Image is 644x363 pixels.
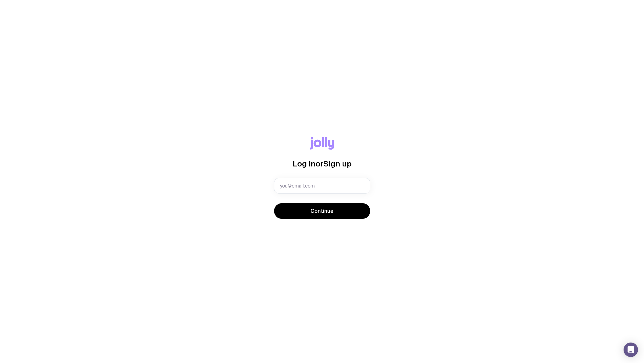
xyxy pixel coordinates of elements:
[293,159,316,168] span: Log in
[316,159,323,168] span: or
[310,207,334,215] span: Continue
[323,159,352,168] span: Sign up
[274,178,370,194] input: you@email.com
[624,343,638,357] div: Open Intercom Messenger
[274,203,370,219] button: Continue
